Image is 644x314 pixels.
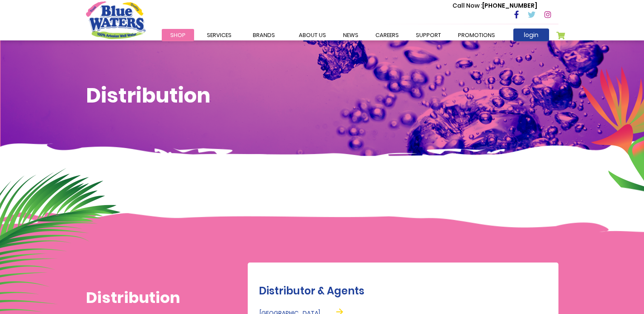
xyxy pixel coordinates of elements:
span: Shop [170,31,186,39]
a: News [335,29,367,41]
a: support [407,29,449,41]
span: Call Now : [452,1,482,10]
h2: Distributor & Agents [259,285,554,297]
h1: Distribution [86,288,195,307]
a: login [513,29,549,41]
a: careers [367,29,407,41]
span: Services [207,31,232,39]
span: Brands [253,31,275,39]
a: store logo [86,1,146,39]
a: Promotions [449,29,504,41]
p: [PHONE_NUMBER] [452,1,537,10]
a: about us [290,29,335,41]
h1: Distribution [86,83,558,108]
